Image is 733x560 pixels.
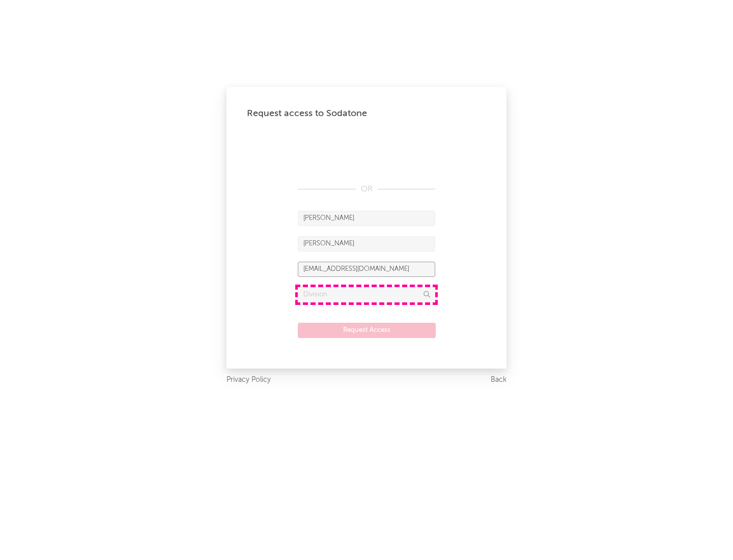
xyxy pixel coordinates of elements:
[227,374,271,386] a: Privacy Policy
[298,183,435,195] div: OR
[298,236,435,251] input: Last Name
[298,287,435,302] input: Division
[298,211,435,226] input: First Name
[247,107,486,120] div: Request access to Sodatone
[491,374,506,386] a: Back
[298,323,436,338] button: Request Access
[298,262,435,277] input: Email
